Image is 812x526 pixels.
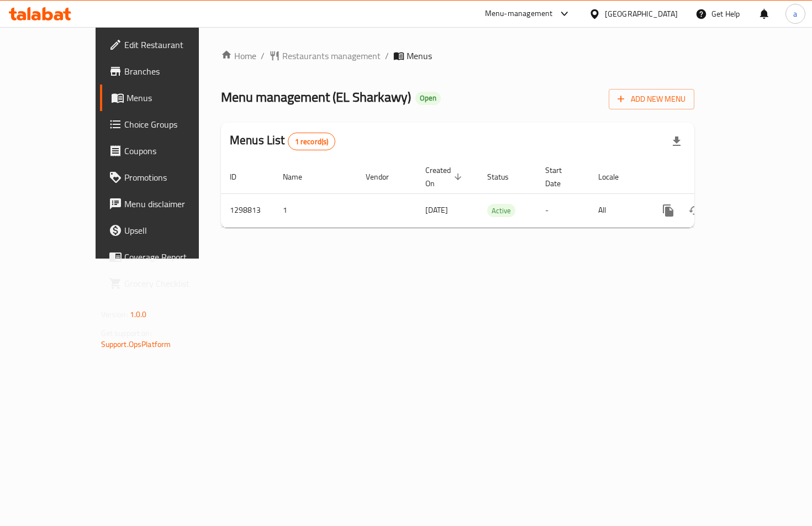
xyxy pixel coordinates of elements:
span: Active [487,204,515,217]
div: Export file [663,128,690,155]
a: Choice Groups [100,111,231,138]
span: a [793,8,797,20]
th: Actions [646,160,770,194]
a: Edit Restaurant [100,31,231,58]
span: Get support on: [101,326,152,340]
a: Coupons [100,138,231,164]
a: Menus [100,85,231,111]
button: Change Status [682,197,708,224]
span: Status [487,170,523,183]
span: Version: [101,307,128,322]
span: Menus [407,49,432,62]
a: Upsell [100,217,231,244]
span: Open [415,93,441,103]
span: Coupons [124,144,222,157]
a: Restaurants management [269,49,381,62]
td: - [536,193,589,227]
a: Support.OpsPlatform [101,337,171,351]
span: Menu disclaimer [124,197,222,211]
span: Promotions [124,171,222,184]
td: 1298813 [221,193,274,227]
span: Menus [126,91,222,104]
button: Add New Menu [609,89,694,109]
span: Locale [598,170,633,183]
span: Name [283,170,317,183]
div: [GEOGRAPHIC_DATA] [605,8,678,20]
div: Menu-management [485,7,553,20]
span: Edit Restaurant [124,38,222,51]
span: 1 record(s) [288,136,335,147]
a: Home [221,49,256,62]
span: Grocery Checklist [124,277,222,290]
a: Coverage Report [100,244,231,270]
span: Restaurants management [282,49,381,62]
li: / [261,49,265,62]
span: [DATE] [425,203,448,217]
td: 1 [274,193,357,227]
a: Promotions [100,164,231,191]
button: more [655,197,682,224]
a: Menu disclaimer [100,191,231,217]
li: / [385,49,389,62]
span: Branches [124,65,222,78]
span: 1.0.0 [130,307,147,322]
a: Grocery Checklist [100,270,231,297]
span: ID [230,170,251,183]
a: Branches [100,58,231,85]
span: Upsell [124,224,222,237]
h2: Menus List [230,132,335,150]
div: Total records count [288,133,336,150]
td: All [589,193,646,227]
span: Choice Groups [124,118,222,131]
span: Add New Menu [618,92,686,106]
span: Start Date [545,164,576,190]
span: Created On [425,164,465,190]
div: Open [415,92,441,105]
nav: breadcrumb [221,49,694,62]
span: Vendor [366,170,403,183]
table: enhanced table [221,160,770,228]
span: Coverage Report [124,250,222,264]
span: Menu management ( EL Sharkawy ) [221,85,411,109]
